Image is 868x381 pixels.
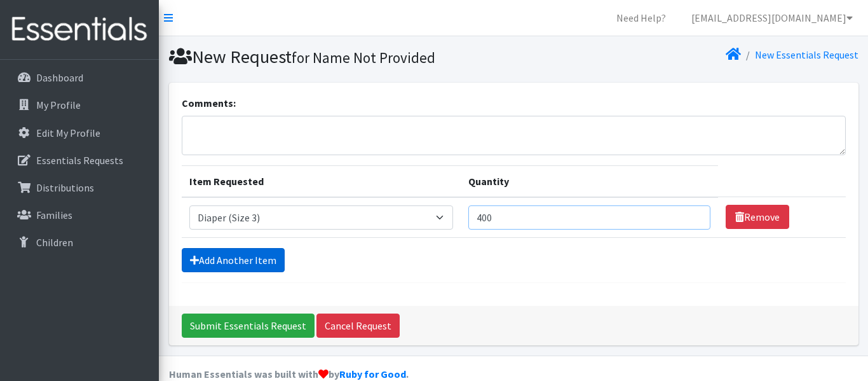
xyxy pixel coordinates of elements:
a: Need Help? [606,5,676,31]
a: Ruby for Good [339,368,406,380]
p: Edit My Profile [36,127,100,139]
a: Cancel Request [316,314,400,338]
p: Essentials Requests [36,154,123,167]
label: Comments: [182,95,236,111]
a: Distributions [5,175,154,200]
p: Dashboard [36,71,83,84]
input: Submit Essentials Request [182,314,315,338]
p: Children [36,236,73,249]
a: Remove [726,205,789,229]
p: Families [36,209,72,221]
a: Dashboard [5,65,154,90]
p: My Profile [36,99,81,111]
a: Edit My Profile [5,120,154,146]
p: Distributions [36,181,94,194]
strong: Human Essentials was built with by . [169,368,409,380]
a: Families [5,202,154,228]
h1: New Request [169,46,509,68]
th: Quantity [461,165,718,197]
a: Essentials Requests [5,148,154,173]
a: New Essentials Request [755,48,858,61]
a: [EMAIL_ADDRESS][DOMAIN_NAME] [681,5,863,31]
small: for Name Not Provided [292,48,435,67]
img: HumanEssentials [5,8,154,51]
a: Add Another Item [182,248,285,272]
a: My Profile [5,92,154,118]
a: Children [5,230,154,255]
th: Item Requested [182,165,461,197]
